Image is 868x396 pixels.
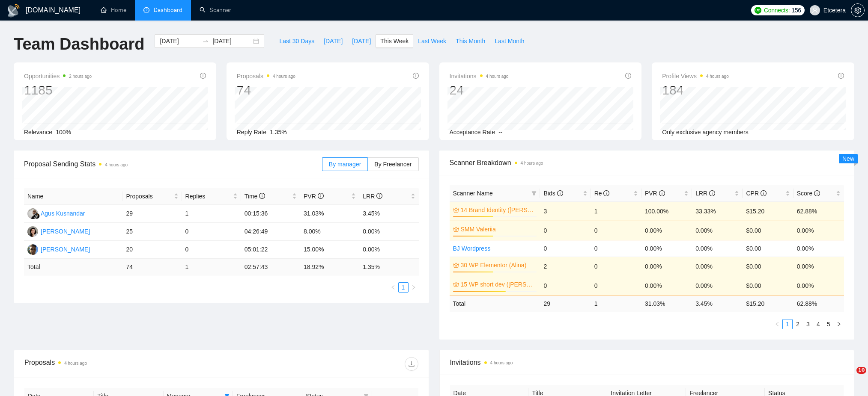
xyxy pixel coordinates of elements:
[324,36,343,46] span: [DATE]
[540,201,591,221] td: 3
[461,260,535,270] a: 30 WP Elementor (Alina)
[761,190,767,196] span: info-circle
[641,221,692,240] td: 0.00%
[237,82,295,98] div: 74
[374,161,412,168] span: By Freelancer
[319,34,347,48] button: [DATE]
[359,205,418,223] td: 3.45%
[775,322,780,327] span: left
[495,36,524,46] span: Last Month
[318,193,324,199] span: info-circle
[641,295,692,312] td: 31.03 %
[329,161,361,168] span: By manager
[200,73,206,79] span: info-circle
[461,205,535,215] a: 14 Brand Identity ([PERSON_NAME])
[122,223,182,241] td: 25
[413,73,419,79] span: info-circle
[851,7,865,14] a: setting
[450,357,844,368] span: Invitations
[237,71,295,81] span: Proposals
[122,205,182,223] td: 29
[662,82,729,98] div: 184
[793,295,844,312] td: 62.88 %
[388,282,398,293] button: left
[122,241,182,259] td: 20
[122,188,182,205] th: Proposals
[300,223,359,241] td: 8.00%
[122,259,182,275] td: 74
[641,201,692,221] td: 100.00%
[450,129,495,136] span: Acceptance Rate
[692,257,743,276] td: 0.00%
[706,74,729,79] time: 4 hours ago
[237,129,266,136] span: Reply Rate
[418,36,446,46] span: Last Week
[490,361,513,365] time: 4 hours ago
[540,240,591,257] td: 0
[300,241,359,259] td: 15.00%
[531,191,537,196] span: filter
[24,188,122,205] th: Name
[202,38,209,44] span: swap-right
[160,36,199,46] input: Start date
[814,319,823,329] a: 4
[797,190,820,197] span: Score
[24,159,322,169] span: Proposal Sending Stats
[200,6,231,14] a: searchScanner
[851,3,865,17] button: setting
[453,262,459,268] span: crown
[359,259,418,275] td: 1.35 %
[803,319,813,329] li: 3
[824,319,833,329] a: 5
[398,282,409,293] li: 1
[182,205,241,223] td: 1
[659,190,665,196] span: info-circle
[409,282,419,293] li: Next Page
[591,221,641,240] td: 0
[27,208,38,219] img: AK
[347,34,376,48] button: [DATE]
[300,205,359,223] td: 31.03%
[41,227,90,236] div: [PERSON_NAME]
[645,190,665,197] span: PVR
[450,295,540,312] td: Total
[594,190,610,197] span: Re
[834,319,844,329] li: Next Page
[591,240,641,257] td: 0
[202,38,209,44] span: to
[540,221,591,240] td: 0
[405,357,418,371] button: download
[279,36,314,46] span: Last 30 Days
[530,187,538,200] span: filter
[764,6,790,15] span: Connects:
[24,259,122,275] td: Total
[498,129,502,136] span: --
[743,257,793,276] td: $0.00
[182,241,241,259] td: 0
[814,190,820,196] span: info-circle
[709,190,715,196] span: info-circle
[34,213,40,219] img: gigradar-bm.png
[453,281,459,287] span: crown
[41,245,90,254] div: [PERSON_NAME]
[838,73,844,79] span: info-circle
[782,319,793,329] li: 1
[793,240,844,257] td: 0.00%
[64,361,87,366] time: 4 hours ago
[793,201,844,221] td: 62.88%
[540,276,591,295] td: 0
[388,282,398,293] li: Previous Page
[591,295,641,312] td: 1
[24,357,221,371] div: Proposals
[591,276,641,295] td: 0
[185,192,231,201] span: Replies
[591,257,641,276] td: 0
[27,210,85,216] a: AKAgus Kusnandar
[692,295,743,312] td: 3.45 %
[451,34,490,48] button: This Month
[461,280,535,289] a: 15 WP short dev ([PERSON_NAME] B)
[41,209,85,218] div: Agus Kusnandar
[793,257,844,276] td: 0.00%
[27,244,38,255] img: AP
[743,221,793,240] td: $0.00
